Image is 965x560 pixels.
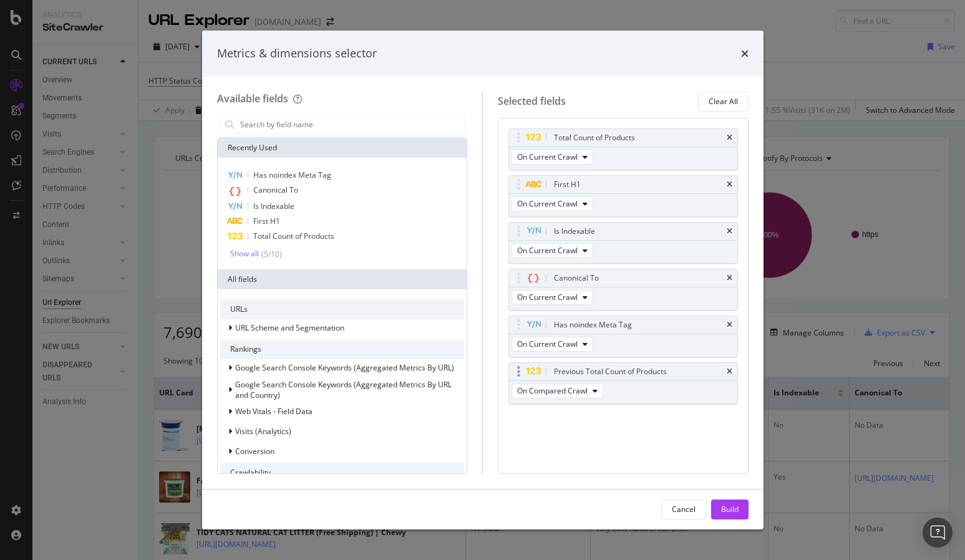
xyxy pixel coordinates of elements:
[218,269,467,289] div: All fields
[727,228,732,235] div: times
[512,384,603,398] button: On Compared Crawl
[517,292,578,302] span: On Current Crawl
[672,504,696,514] div: Cancel
[721,504,739,514] div: Build
[554,178,581,191] div: First H1
[220,339,465,359] div: Rankings
[517,385,588,396] span: On Compared Crawl
[235,426,291,437] span: Visits (Analytics)
[235,446,274,456] span: Conversion
[253,231,334,241] span: Total Count of Products
[512,337,593,352] button: On Current Crawl
[517,339,578,349] span: On Current Crawl
[253,170,331,180] span: Has noindex Meta Tag
[741,46,749,62] div: times
[727,274,732,282] div: times
[517,152,578,162] span: On Current Crawl
[220,463,465,483] div: Crawlability
[253,216,280,226] span: First H1
[253,185,298,195] span: Canonical To
[661,500,706,519] button: Cancel
[554,365,667,378] div: Previous Total Count of Products
[727,134,732,142] div: times
[709,96,738,107] div: Clear All
[923,518,953,548] div: Open Intercom Messenger
[220,299,465,319] div: URLs
[512,196,593,211] button: On Current Crawl
[217,92,288,105] div: Available fields
[517,245,578,256] span: On Current Crawl
[517,198,578,209] span: On Current Crawl
[508,362,738,404] div: Previous Total Count of ProductstimesOn Compared Crawl
[235,379,452,400] span: Google Search Console Keywords (Aggregated Metrics By URL and Country)
[512,150,593,165] button: On Current Crawl
[508,128,738,170] div: Total Count of ProductstimesOn Current Crawl
[230,249,259,258] div: Show all
[235,322,344,333] span: URL Scheme and Segmentation
[218,138,467,158] div: Recently Used
[554,132,635,144] div: Total Count of Products
[711,500,749,519] button: Build
[727,368,732,375] div: times
[727,321,732,329] div: times
[235,406,313,417] span: Web Vitals - Field Data
[554,319,632,331] div: Has noindex Meta Tag
[727,181,732,188] div: times
[217,46,377,62] div: Metrics & dimensions selector
[239,115,465,134] input: Search by field name
[508,222,738,264] div: Is IndexabletimesOn Current Crawl
[554,272,599,284] div: Canonical To
[235,362,454,373] span: Google Search Console Keywords (Aggregated Metrics By URL)
[253,201,294,211] span: Is Indexable
[512,290,593,305] button: On Current Crawl
[512,243,593,258] button: On Current Crawl
[508,316,738,357] div: Has noindex Meta TagtimesOn Current Crawl
[508,269,738,311] div: Canonical TotimesOn Current Crawl
[498,94,566,109] div: Selected fields
[259,249,282,259] div: ( 5 / 10 )
[698,92,749,112] button: Clear All
[202,31,764,529] div: modal
[554,225,595,238] div: Is Indexable
[508,175,738,217] div: First H1timesOn Current Crawl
